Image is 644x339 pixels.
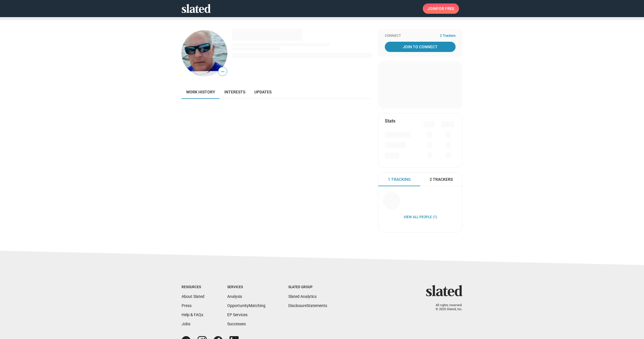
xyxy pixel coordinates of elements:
div: Services [227,285,265,290]
p: All rights reserved. © 2025 Slated, Inc. [430,303,462,312]
mat-card-title: Stats [385,118,395,124]
div: Resources [182,285,204,290]
a: OpportunityMatching [227,303,265,308]
span: 2 Trackers [440,34,456,38]
span: Interests [224,90,245,94]
span: Updates [254,90,271,94]
a: Successes [227,322,246,326]
span: 2 Trackers [430,177,453,182]
a: DisclosureStatements [288,303,327,308]
span: 1 Tracking [388,177,411,182]
span: for free [436,3,454,14]
span: Join To Connect [386,42,454,52]
a: About Slated [182,294,204,299]
a: Updates [250,85,276,99]
a: View all People (1) [404,215,437,220]
div: Slated Group [288,285,327,290]
a: Analysis [227,294,242,299]
span: Work history [186,90,215,94]
a: Work history [182,85,220,99]
span: — [218,68,227,75]
span: Join [427,3,454,14]
a: Press [182,303,192,308]
a: Jobs [182,322,190,326]
a: EP Services [227,312,247,317]
a: Joinfor free [423,3,459,14]
div: Connect [385,34,456,38]
a: Slated Analytics [288,294,317,299]
a: Interests [220,85,250,99]
a: Help & FAQs [182,312,203,317]
a: Join To Connect [385,42,456,52]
